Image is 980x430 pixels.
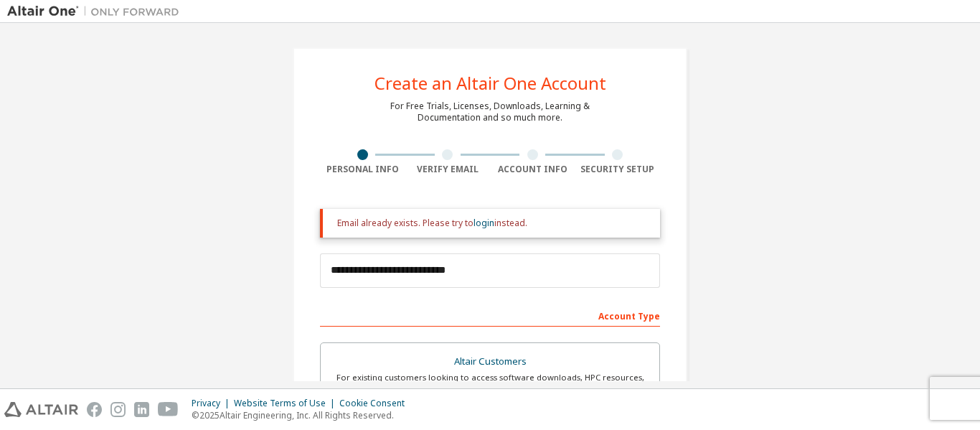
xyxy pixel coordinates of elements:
[337,218,649,229] div: Email already exists. Please try to instead.
[192,409,413,421] p: © 2025 Altair Engineering, Inc. All Rights Reserved.
[329,352,651,372] div: Altair Customers
[4,402,78,417] img: altair_logo.svg
[134,402,149,417] img: linkedin.svg
[192,398,234,409] div: Privacy
[329,372,651,395] div: For existing customers looking to access software downloads, HPC resources, community, trainings ...
[390,101,590,123] div: For Free Trials, Licenses, Downloads, Learning & Documentation and so much more.
[339,398,413,409] div: Cookie Consent
[158,402,179,417] img: youtube.svg
[473,217,494,229] a: login
[405,164,491,175] div: Verify Email
[7,4,187,19] img: Altair One
[234,398,339,409] div: Website Terms of Use
[110,402,126,417] img: instagram.svg
[320,164,405,175] div: Personal Info
[575,164,661,175] div: Security Setup
[320,304,660,327] div: Account Type
[87,402,102,417] img: facebook.svg
[490,164,575,175] div: Account Info
[374,75,606,92] div: Create an Altair One Account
